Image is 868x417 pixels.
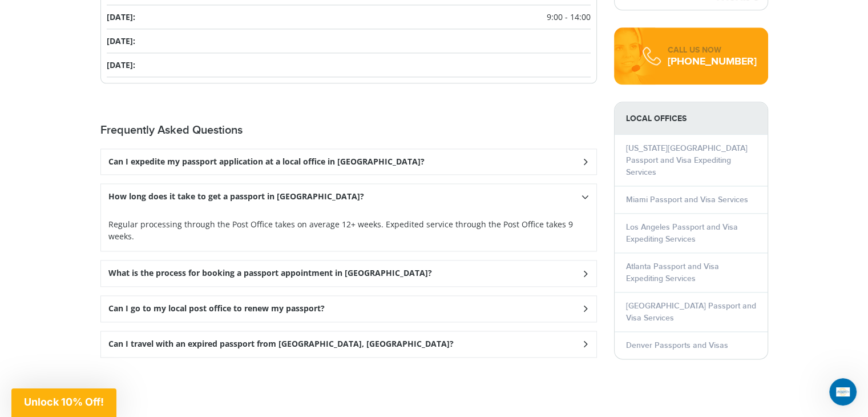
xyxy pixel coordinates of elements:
[615,102,768,135] strong: LOCAL OFFICES
[107,53,591,77] li: [DATE]:
[626,222,738,244] a: Los Angeles Passport and Visa Expediting Services
[107,29,591,53] li: [DATE]:
[108,304,325,314] h3: Can I go to my local post office to renew my passport?
[668,56,757,67] div: [PHONE_NUMBER]
[11,388,116,417] div: Unlock 10% Off!
[626,262,719,283] a: Atlanta Passport and Visa Expediting Services
[626,143,748,177] a: [US_STATE][GEOGRAPHIC_DATA] Passport and Visa Expediting Services
[108,339,454,349] h3: Can I travel with an expired passport from [GEOGRAPHIC_DATA], [GEOGRAPHIC_DATA]?
[108,157,425,167] h3: Can I expedite my passport application at a local office in [GEOGRAPHIC_DATA]?
[626,340,728,350] a: Denver Passports and Visas
[829,378,857,406] iframe: Intercom live chat
[24,396,104,408] span: Unlock 10% Off!
[108,218,589,242] p: Regular processing through the Post Office takes on average 12+ weeks. Expedited service through ...
[100,123,597,137] h2: Frequently Asked Questions
[547,11,591,23] span: 9:00 - 14:00
[626,195,748,205] a: Miami Passport and Visa Services
[108,268,432,278] h3: What is the process for booking a passport appointment in [GEOGRAPHIC_DATA]?
[668,45,757,56] div: CALL US NOW
[626,301,756,323] a: [GEOGRAPHIC_DATA] Passport and Visa Services
[107,5,591,29] li: [DATE]:
[108,192,364,202] h3: How long does it take to get a passport in [GEOGRAPHIC_DATA]?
